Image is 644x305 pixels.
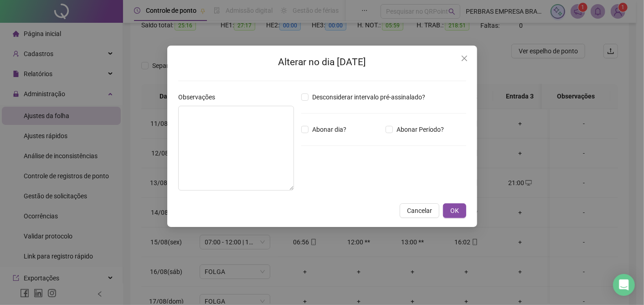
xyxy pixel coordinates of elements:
button: Close [457,51,472,66]
span: Abonar Período? [392,124,447,134]
div: Open Intercom Messenger [613,274,635,296]
span: Cancelar [407,206,432,216]
h2: Alterar no dia [DATE] [178,55,466,70]
span: Abonar dia? [309,124,350,134]
button: Cancelar [400,203,439,218]
span: OK [450,206,459,216]
label: Observações [178,92,221,102]
span: Desconsiderar intervalo pré-assinalado? [309,92,429,102]
button: OK [443,203,466,218]
span: close [461,55,468,62]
